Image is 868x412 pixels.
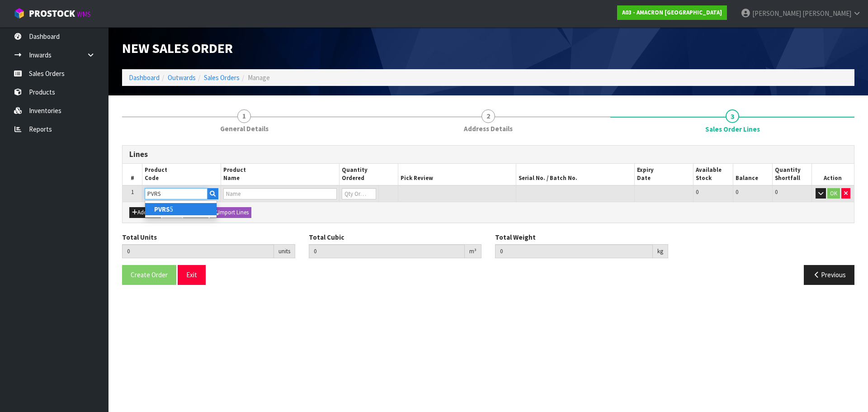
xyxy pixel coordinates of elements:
div: kg [653,244,668,259]
span: [PERSON_NAME] [802,9,851,18]
label: Total Weight [495,232,536,242]
div: units [274,244,295,259]
span: Manage [248,73,270,82]
th: Available Stock [693,164,733,185]
strong: A03 - AMACRON [GEOGRAPHIC_DATA] [622,9,722,16]
span: [PERSON_NAME] [752,9,801,18]
th: Balance [733,164,772,185]
a: PVRS5 [145,203,217,215]
th: Expiry Date [634,164,693,185]
span: 3 [726,109,739,123]
span: Create Order [131,270,168,279]
a: Outwards [168,73,196,82]
input: Total Units [122,244,274,258]
label: Total Cubic [309,232,344,242]
span: Address Details [464,124,513,133]
span: Sales Order Lines [122,138,854,292]
button: Import Lines [210,207,251,218]
input: Qty Ordered [342,188,376,199]
span: 0 [736,188,738,196]
span: 0 [775,188,778,196]
th: Quantity Shortfall [772,164,811,185]
span: ProStock [29,8,75,19]
img: cube-alt.png [14,8,25,19]
button: Create Order [122,265,176,284]
label: Total Units [122,232,157,242]
span: General Details [220,124,269,133]
input: Total Cubic [309,244,465,258]
strong: PVRS [154,205,170,213]
span: New Sales Order [122,39,233,57]
th: Pick Review [398,164,516,185]
a: Sales Orders [204,73,240,82]
span: 1 [237,109,251,123]
small: WMS [77,10,91,19]
button: Previous [804,265,854,284]
div: m³ [465,244,481,259]
a: Dashboard [129,73,160,82]
button: OK [827,188,840,199]
h3: Lines [129,150,847,159]
input: Total Weight [495,244,653,258]
th: Action [811,164,854,185]
input: Code [145,188,208,199]
th: Quantity Ordered [339,164,398,185]
th: # [123,164,142,185]
span: Sales Order Lines [705,124,760,134]
span: 0 [696,188,698,196]
span: 1 [131,188,134,196]
button: Exit [178,265,206,284]
button: Add Line [129,207,161,218]
input: Name [223,188,336,199]
span: 2 [481,109,495,123]
th: Serial No. / Batch No. [516,164,634,185]
th: Product Name [221,164,339,185]
th: Product Code [142,164,221,185]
